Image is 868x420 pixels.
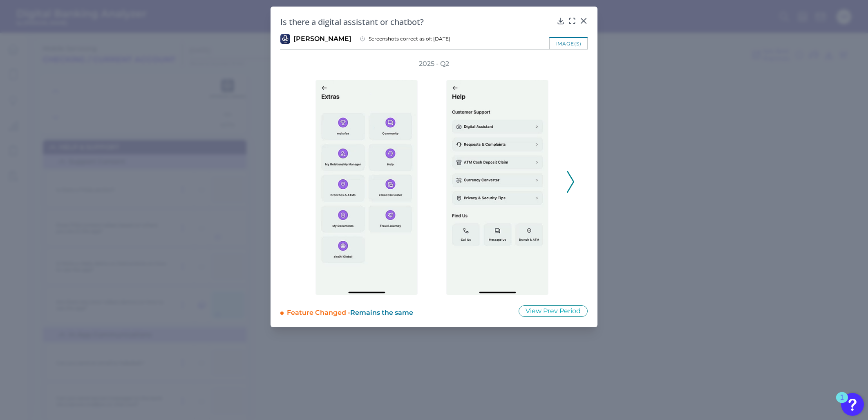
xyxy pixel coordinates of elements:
div: Feature Changed - [287,305,508,317]
span: Remains the same [350,309,413,316]
span: Screenshots correct as of: [DATE] [369,36,450,42]
div: image(s) [549,37,588,49]
h2: Is there a digital assistant or chatbot? [280,16,553,27]
img: 360-1-Q2-2025.png [446,80,548,295]
h3: 2025 - Q2 [419,59,449,68]
div: 1 [840,397,844,408]
span: [PERSON_NAME] [293,34,351,43]
button: View Prev Period [519,305,588,317]
img: Al Rajhi [280,34,290,44]
button: Open Resource Center, 1 new notification [841,393,864,416]
img: 360-Q2-2025.png [315,80,418,295]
